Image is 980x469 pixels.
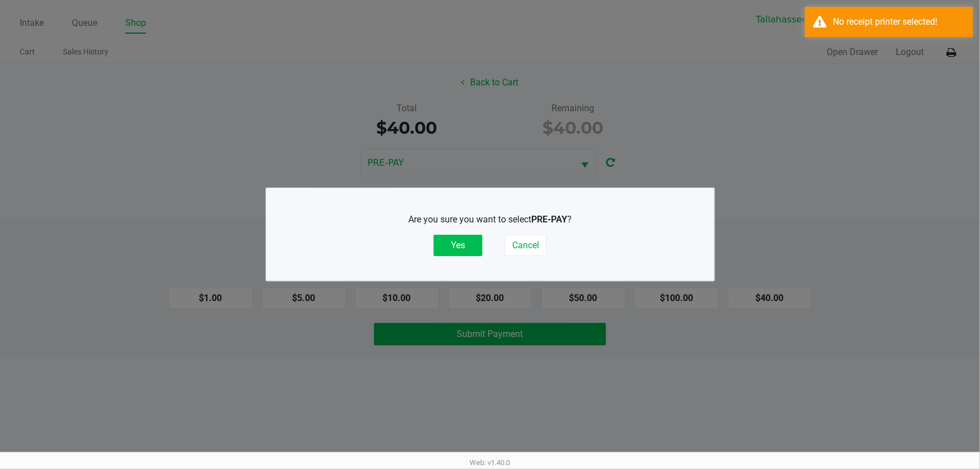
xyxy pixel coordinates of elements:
[833,15,965,29] div: No receipt printer selected!
[297,213,683,226] p: Are you sure you want to select ?
[505,235,546,256] button: Cancel
[434,235,482,256] button: Yes
[531,214,567,225] b: PRE-PAY
[470,458,510,467] span: Web: v1.40.0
